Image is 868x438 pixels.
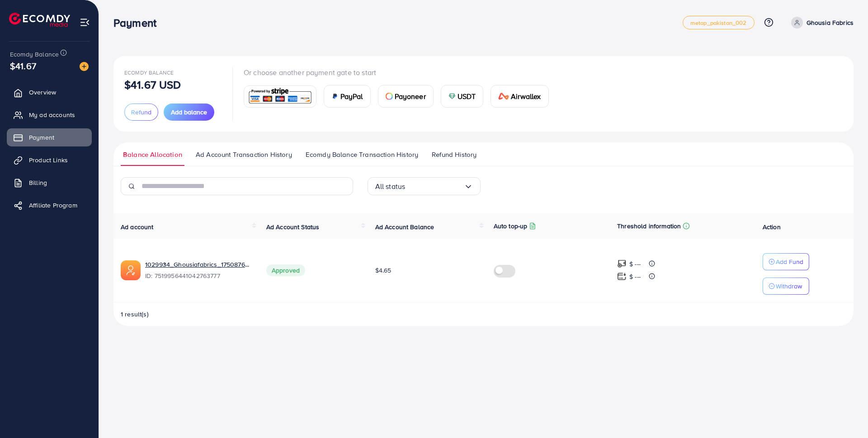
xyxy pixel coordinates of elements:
div: <span class='underline'>1029934_Ghousiafabrics_1750876314542</span></br>7519956441042763777 [145,260,252,281]
p: $41.67 USD [124,79,181,90]
span: Ad Account Balance [375,222,434,231]
span: Ad Account Status [266,222,320,231]
img: card [386,93,393,100]
button: Add balance [164,104,214,121]
span: Airwallex [511,91,541,102]
img: image [80,62,89,71]
input: Search for option [405,179,463,193]
span: My ad accounts [29,110,75,119]
span: All status [375,179,406,193]
p: Add Fund [776,256,803,267]
img: card [498,93,509,100]
div: Search for option [368,177,481,195]
a: card [244,85,316,108]
button: Withdraw [763,278,809,295]
a: Overview [7,83,92,101]
h3: Payment [113,16,164,29]
span: Balance Allocation [123,150,182,160]
p: $ --- [629,271,641,282]
p: $ --- [629,259,641,269]
a: cardUSDT [441,85,484,108]
span: Overview [29,88,56,97]
img: card [448,93,456,100]
span: Action [763,222,781,231]
span: Billing [29,178,47,187]
p: Withdraw [776,281,802,292]
a: cardPayPal [324,85,371,108]
span: $4.65 [375,266,392,275]
span: 1 result(s) [121,310,149,319]
a: Ghousia Fabrics [788,17,854,28]
span: metap_pakistan_002 [690,20,747,26]
img: top-up amount [617,272,627,281]
a: cardPayoneer [378,85,434,108]
span: Product Links [29,155,68,165]
a: metap_pakistan_002 [683,16,755,29]
span: Payoneer [395,91,426,102]
img: top-up amount [617,259,627,268]
span: Ecomdy Balance Transaction History [306,150,418,160]
a: My ad accounts [7,106,92,124]
p: Auto top-up [494,221,528,231]
img: card [331,93,339,100]
button: Refund [124,104,158,121]
img: ic-ads-acc.e4c84228.svg [121,260,141,280]
span: Approved [266,264,305,276]
a: Product Links [7,151,92,169]
span: Add balance [171,108,207,117]
span: PayPal [340,91,363,102]
img: menu [80,17,90,28]
span: USDT [458,91,476,102]
span: Refund History [432,150,476,160]
span: Affiliate Program [29,201,77,210]
span: ID: 7519956441042763777 [145,271,252,280]
a: 1029934_Ghousiafabrics_1750876314542 [145,260,252,269]
p: Ghousia Fabrics [807,17,854,28]
p: Or choose another payment gate to start [244,67,556,78]
a: Payment [7,128,92,146]
span: Refund [131,108,151,117]
span: Payment [29,133,54,142]
a: cardAirwallex [491,85,548,108]
img: card [247,87,313,106]
a: Billing [7,174,92,192]
span: $41.67 [10,59,36,72]
span: Ad Account Transaction History [196,150,292,160]
button: Add Fund [763,253,809,270]
span: Ecomdy Balance [10,50,59,59]
p: Threshold information [617,221,681,231]
img: logo [9,13,70,27]
span: Ecomdy Balance [124,69,174,76]
iframe: Chat [830,397,861,431]
span: Ad account [121,222,154,231]
a: Affiliate Program [7,196,92,214]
